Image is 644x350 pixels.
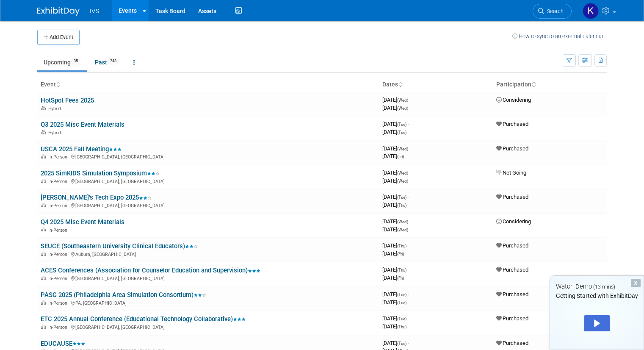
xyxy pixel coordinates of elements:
div: Auburn, [GEOGRAPHIC_DATA] [41,250,376,257]
img: ExhibitDay [37,7,80,16]
th: Participation [493,78,607,92]
a: 2025 SimKIDS Simulation Symposium [41,169,160,177]
span: [DATE] [382,97,411,103]
span: (Tue) [397,317,406,321]
img: In-Person Event [41,228,46,232]
span: - [408,267,409,273]
span: [DATE] [382,105,408,111]
span: Not Going [496,169,526,176]
img: In-Person Event [41,154,46,158]
span: [DATE] [382,275,404,281]
span: [DATE] [382,315,409,322]
span: (Wed) [397,219,408,224]
span: [DATE] [382,121,409,127]
span: - [409,145,411,152]
span: (Tue) [397,122,406,127]
span: Considering [496,218,531,225]
span: (Thu) [397,203,406,208]
span: (Tue) [397,195,406,200]
th: Dates [379,78,493,92]
span: (Wed) [397,171,408,175]
span: [DATE] [382,194,409,200]
span: Purchased [496,291,528,297]
span: In-Person [48,228,70,233]
span: [DATE] [382,291,409,297]
img: Hybrid Event [41,130,46,134]
span: (Wed) [397,228,408,232]
a: Search [533,4,572,19]
a: Sort by Event Name [56,81,60,88]
span: [DATE] [382,226,408,233]
span: [DATE] [382,250,404,257]
a: USCA 2025 Fall Meeting [41,145,122,153]
img: In-Person Event [41,276,46,280]
a: ACES Conferences (Association for Counselor Education and Supervision) [41,267,260,274]
span: (Fri) [397,276,404,281]
span: (13 mins) [593,284,615,290]
span: In-Person [48,203,70,208]
span: - [408,121,409,127]
span: Purchased [496,145,528,152]
div: [GEOGRAPHIC_DATA], [GEOGRAPHIC_DATA] [41,275,376,281]
img: In-Person Event [41,252,46,256]
a: PASC 2025 (Philadelphia Area Simulation Consortium) [41,291,206,299]
img: Kate Wroblewski [583,3,599,19]
span: [DATE] [382,202,406,208]
span: [DATE] [382,153,404,159]
a: Sort by Participation Type [531,81,536,88]
span: [DATE] [382,340,409,346]
span: (Fri) [397,252,404,256]
span: [DATE] [382,145,411,152]
a: EDUCAUSE [41,340,85,347]
span: Purchased [496,340,528,346]
span: - [408,194,409,200]
span: (Wed) [397,179,408,183]
img: In-Person Event [41,300,46,305]
span: [DATE] [382,242,409,249]
span: (Tue) [397,341,406,346]
span: [DATE] [382,178,408,184]
div: [GEOGRAPHIC_DATA], [GEOGRAPHIC_DATA] [41,178,376,184]
a: Past243 [88,54,125,70]
span: Purchased [496,315,528,322]
img: In-Person Event [41,325,46,329]
a: Sort by Start Date [398,81,402,88]
span: In-Person [48,300,70,306]
a: Upcoming35 [37,54,87,70]
div: Getting Started with ExhibitDay [550,292,644,300]
span: (Wed) [397,98,408,103]
div: [GEOGRAPHIC_DATA], [GEOGRAPHIC_DATA] [41,323,376,330]
span: 243 [108,58,119,64]
img: Hybrid Event [41,106,46,110]
span: (Thu) [397,244,406,248]
span: [DATE] [382,323,406,330]
a: HotSpot Fees 2025 [41,97,94,104]
span: In-Person [48,276,70,281]
span: (Tue) [397,300,406,305]
div: Watch Demo [550,282,644,291]
span: Purchased [496,121,528,127]
span: IVS [90,8,100,14]
span: Purchased [496,194,528,200]
span: In-Person [48,252,70,257]
span: [DATE] [382,218,411,225]
span: (Fri) [397,154,404,159]
span: Search [544,8,564,14]
div: Dismiss [631,279,641,287]
span: Hybrid [48,130,64,136]
span: - [408,315,409,322]
th: Event [37,78,379,92]
span: - [409,97,411,103]
span: Purchased [496,242,528,249]
span: [DATE] [382,169,411,176]
span: - [408,242,409,249]
a: Q3 2025 Misc Event Materials [41,121,124,128]
span: [DATE] [382,267,409,273]
img: In-Person Event [41,179,46,183]
span: (Wed) [397,147,408,151]
a: Q4 2025 Misc Event Materials [41,218,124,226]
img: In-Person Event [41,203,46,207]
span: [DATE] [382,129,406,135]
div: PA, [GEOGRAPHIC_DATA] [41,299,376,306]
span: (Wed) [397,106,408,111]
